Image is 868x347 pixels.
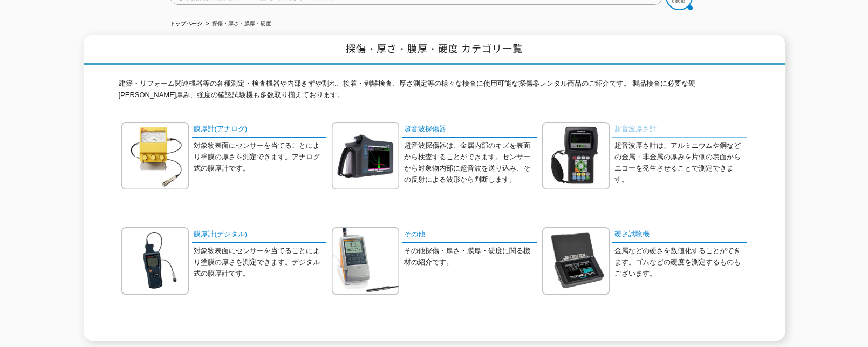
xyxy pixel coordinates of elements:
p: 超音波探傷器は、金属内部のキズを表面から検査することができます。センサーから対象物内部に超音波を送り込み、その反射による波形から判断します。 [404,140,537,185]
img: その他 [332,227,399,295]
p: 建築・リフォーム関連機器等の各種測定・検査機器や内部きずや割れ、接着・剥離検査、厚さ測定等の様々な検査に使用可能な探傷器レンタル商品のご紹介です。 製品検査に必要な硬[PERSON_NAME]厚... [119,78,750,106]
h1: 探傷・厚さ・膜厚・硬度 カテゴリ一覧 [84,35,785,65]
a: 硬さ試験機 [612,227,747,243]
img: 膜厚計(デジタル) [121,227,189,295]
p: その他探傷・厚さ・膜厚・硬度に関る機材の紹介です。 [404,246,537,268]
img: 超音波探傷器 [332,122,399,189]
a: その他 [402,227,537,243]
img: 硬さ試験機 [542,227,610,295]
a: 超音波厚さ計 [612,122,747,138]
p: 対象物表面にセンサーを当てることにより塗膜の厚さを測定できます。デジタル式の膜厚計です。 [194,246,326,279]
a: 膜厚計(デジタル) [192,227,326,243]
a: トップページ [170,21,202,26]
p: 超音波厚さ計は、アルミニウムや鋼などの金属・非金属の厚みを片側の表面からエコーを発生させることで測定できます。 [614,140,747,185]
a: 超音波探傷器 [402,122,537,138]
a: 膜厚計(アナログ) [192,122,326,138]
li: 探傷・厚さ・膜厚・硬度 [204,18,271,30]
p: 金属などの硬さを数値化することができます。ゴムなどの硬度を測定するものもございます。 [614,246,747,279]
img: 膜厚計(アナログ) [121,122,189,189]
img: 超音波厚さ計 [542,122,610,189]
p: 対象物表面にセンサーを当てることにより塗膜の厚さを測定できます。アナログ式の膜厚計です。 [194,140,326,174]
